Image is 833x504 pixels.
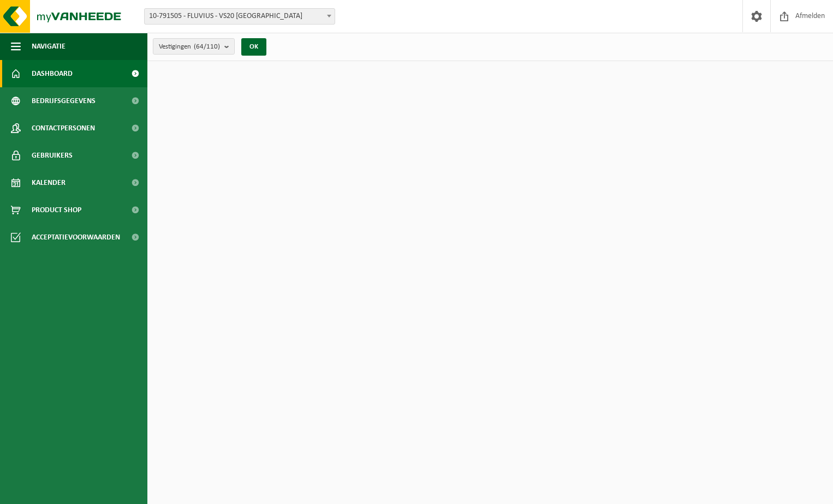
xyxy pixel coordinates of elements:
span: Contactpersonen [32,115,95,142]
span: Acceptatievoorwaarden [32,224,120,251]
span: Bedrijfsgegevens [32,87,96,115]
count: (64/110) [194,43,220,50]
span: Dashboard [32,60,73,87]
span: Navigatie [32,33,66,60]
span: 10-791505 - FLUVIUS - VS20 ANTWERPEN [144,8,335,25]
span: Vestigingen [159,39,220,55]
span: Gebruikers [32,142,73,169]
button: OK [241,38,266,56]
iframe: chat widget [5,480,182,504]
button: Vestigingen(64/110) [153,38,235,55]
span: 10-791505 - FLUVIUS - VS20 ANTWERPEN [145,9,335,24]
span: Product Shop [32,196,81,224]
span: Kalender [32,169,66,196]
